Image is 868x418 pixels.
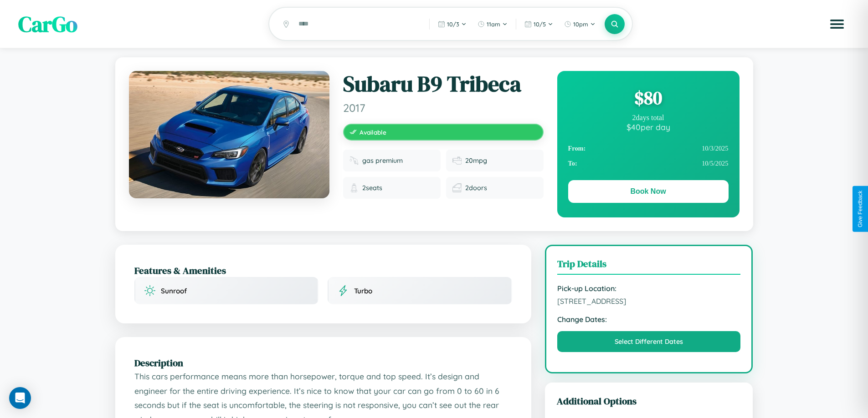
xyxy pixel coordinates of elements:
span: 10 / 5 [534,20,546,28]
span: CarGo [18,9,77,39]
div: Open Intercom Messenger [9,387,31,409]
button: 11am [473,17,512,31]
div: Give Feedback [857,191,863,227]
div: 10 / 5 / 2025 [568,156,729,171]
span: 2 seats [362,184,382,192]
span: 20 mpg [465,156,487,165]
h2: Description [134,356,512,369]
strong: Pick-up Location: [557,284,741,293]
button: 10/3 [433,17,471,31]
span: 11am [487,20,500,28]
div: $ 40 per day [568,122,729,132]
div: $ 80 [568,86,729,110]
h2: Features & Amenities [134,264,512,277]
span: Turbo [354,287,372,295]
span: 2 doors [465,184,487,192]
button: 10/5 [520,17,558,31]
img: Fuel efficiency [452,156,462,165]
h3: Additional Options [557,394,741,408]
button: Select Different Dates [557,331,741,352]
span: Sunroof [161,287,187,295]
div: 2 days total [568,114,729,122]
h1: Subaru B9 Tribeca [343,71,544,97]
strong: Change Dates: [557,315,741,324]
strong: From: [568,145,586,152]
span: 2017 [343,101,544,115]
h3: Trip Details [557,257,741,275]
span: 10 / 3 [447,20,459,28]
div: 10 / 3 / 2025 [568,141,729,156]
img: Fuel type [349,156,359,165]
span: Available [360,128,386,136]
span: gas premium [362,156,403,165]
img: Seats [349,183,359,192]
img: Subaru B9 Tribeca 2017 [129,71,329,198]
span: [STREET_ADDRESS] [557,297,741,306]
button: 10pm [560,17,600,31]
span: 10pm [573,20,588,28]
strong: To: [568,160,577,167]
img: Doors [452,183,462,192]
button: Open menu [824,11,850,37]
button: Book Now [568,180,729,203]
